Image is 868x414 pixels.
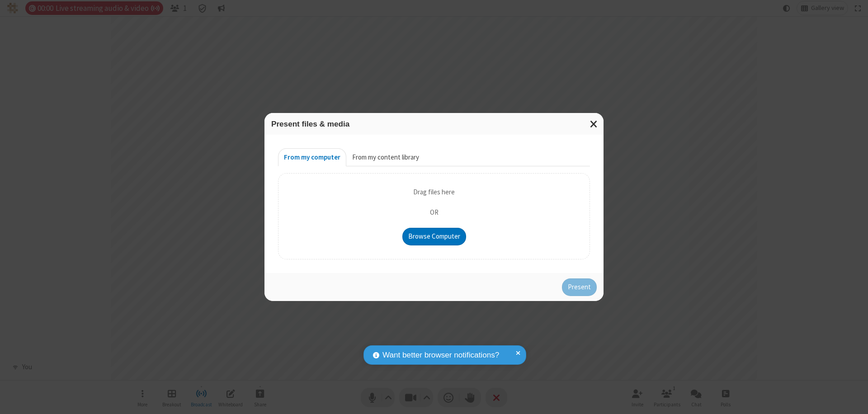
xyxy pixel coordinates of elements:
[278,173,590,260] div: Upload Background
[585,113,604,135] button: Close modal
[278,148,346,166] button: From my computer
[562,278,597,296] button: Present
[402,228,466,246] button: Browse Computer
[382,349,499,361] span: Want better browser notifications?
[271,120,597,128] h3: Present files & media
[346,148,425,166] button: From my content library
